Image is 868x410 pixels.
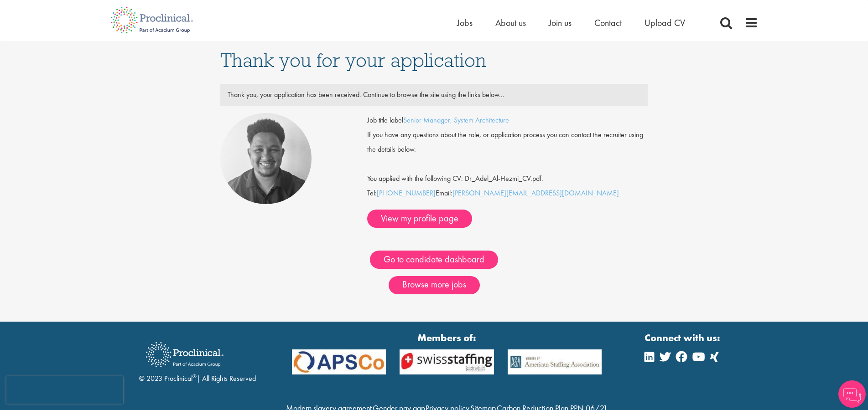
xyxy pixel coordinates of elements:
[389,276,480,294] a: Browse more jobs
[645,331,722,345] strong: Connect with us:
[367,210,472,228] a: View my profile page
[501,349,609,374] img: APSCo
[360,113,654,128] div: Job title label
[285,349,393,374] img: APSCo
[393,349,501,374] img: APSCo
[645,17,685,29] a: Upload CV
[221,87,647,102] div: Thank you, your application has been received. Continue to browse the site using the links below...
[6,376,123,404] iframe: reCAPTCHA
[403,115,509,125] a: Senior Manager, System Architecture
[220,48,486,72] span: Thank you for your application
[367,113,647,228] div: Tel: Email:
[370,251,498,269] a: Go to candidate dashboard
[452,188,619,198] a: [PERSON_NAME][EMAIL_ADDRESS][DOMAIN_NAME]
[292,331,602,345] strong: Members of:
[360,128,654,157] div: If you have any questions about the role, or application process you can contact the recruiter us...
[495,17,526,29] a: About us
[360,157,654,186] div: You applied with the following CV: Dr_Adel_Al-Hezmi_CV.pdf.
[139,335,256,384] div: © 2023 Proclinical | All Rights Reserved
[549,17,572,29] a: Join us
[377,188,436,198] a: [PHONE_NUMBER]
[220,113,312,204] img: Sheridon Lloyd
[457,17,473,29] a: Jobs
[192,373,197,380] sup: ®
[139,336,230,374] img: Proclinical Recruitment
[594,17,622,29] a: Contact
[838,380,866,408] img: Chatbot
